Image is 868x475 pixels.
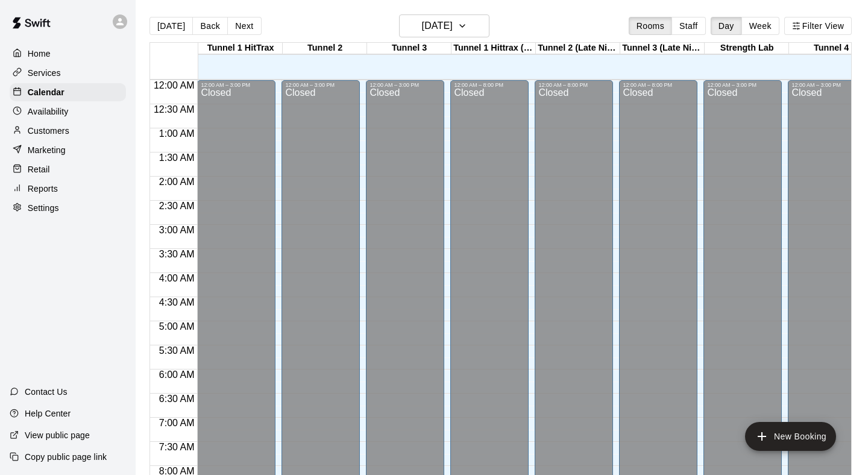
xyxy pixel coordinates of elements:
[10,102,126,121] a: Availability
[705,43,789,54] div: Strength Lab
[28,48,51,60] p: Home
[422,17,453,34] h6: [DATE]
[192,17,228,35] button: Back
[28,183,58,195] p: Reports
[10,199,126,217] a: Settings
[10,45,126,63] a: Home
[285,82,356,88] div: 12:00 AM – 3:00 PM
[156,249,198,259] span: 3:30 AM
[711,17,742,35] button: Day
[671,17,706,35] button: Staff
[10,141,126,159] a: Marketing
[791,82,863,88] div: 12:00 AM – 3:00 PM
[538,82,609,88] div: 12:00 AM – 8:00 PM
[156,418,198,428] span: 7:00 AM
[370,82,441,88] div: 12:00 AM – 3:00 PM
[156,442,198,452] span: 7:30 AM
[151,80,198,90] span: 12:00 AM
[25,429,90,441] p: View public page
[149,17,193,35] button: [DATE]
[28,105,69,118] p: Availability
[156,370,198,380] span: 6:00 AM
[156,201,198,211] span: 2:30 AM
[156,128,198,139] span: 1:00 AM
[784,17,852,35] button: Filter View
[156,153,198,163] span: 1:30 AM
[28,202,59,214] p: Settings
[745,422,836,451] button: add
[10,180,126,198] a: Reports
[28,125,69,137] p: Customers
[156,394,198,404] span: 6:30 AM
[25,451,107,463] p: Copy public page link
[10,64,126,82] a: Services
[629,17,672,35] button: Rooms
[156,177,198,187] span: 2:00 AM
[151,104,198,115] span: 12:30 AM
[156,345,198,356] span: 5:30 AM
[451,43,536,54] div: Tunnel 1 Hittrax (Late Night)
[156,321,198,332] span: 5:00 AM
[201,82,272,88] div: 12:00 AM – 3:00 PM
[283,43,367,54] div: Tunnel 2
[707,82,778,88] div: 12:00 AM – 3:00 PM
[156,273,198,283] span: 4:00 AM
[10,122,126,140] a: Customers
[28,86,64,98] p: Calendar
[227,17,261,35] button: Next
[741,17,779,35] button: Week
[399,14,489,37] button: [DATE]
[367,43,451,54] div: Tunnel 3
[25,386,68,398] p: Contact Us
[156,297,198,307] span: 4:30 AM
[28,67,61,79] p: Services
[156,225,198,235] span: 3:00 AM
[25,407,71,420] p: Help Center
[454,82,525,88] div: 12:00 AM – 8:00 PM
[623,82,694,88] div: 12:00 AM – 8:00 PM
[10,160,126,178] a: Retail
[620,43,705,54] div: Tunnel 3 (Late Night)
[28,144,66,156] p: Marketing
[198,43,283,54] div: Tunnel 1 HitTrax
[28,163,50,175] p: Retail
[536,43,620,54] div: Tunnel 2 (Late Night)
[10,83,126,101] a: Calendar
